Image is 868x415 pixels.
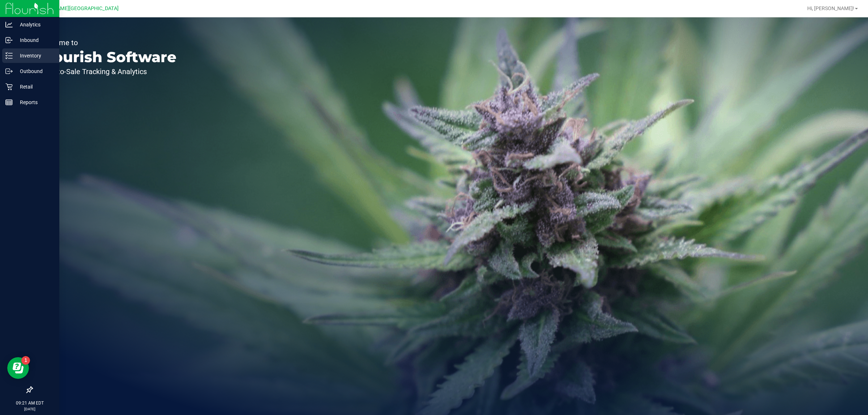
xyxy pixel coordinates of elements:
p: Inventory [13,51,56,60]
span: [PERSON_NAME][GEOGRAPHIC_DATA] [29,5,119,12]
p: Flourish Software [39,50,176,64]
iframe: Resource center [7,357,29,379]
p: Retail [13,82,56,91]
p: Inbound [13,36,56,44]
inline-svg: Inventory [5,52,13,59]
p: Welcome to [39,39,176,46]
inline-svg: Analytics [5,21,13,28]
span: Hi, [PERSON_NAME]! [807,5,854,11]
inline-svg: Reports [5,99,13,106]
iframe: Resource center unread badge [21,356,30,365]
inline-svg: Retail [5,83,13,90]
p: Reports [13,98,56,107]
p: [DATE] [3,406,56,412]
p: Analytics [13,20,56,29]
inline-svg: Inbound [5,37,13,44]
p: Seed-to-Sale Tracking & Analytics [39,68,176,75]
p: Outbound [13,67,56,76]
p: 09:21 AM EDT [3,400,56,406]
inline-svg: Outbound [5,68,13,75]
